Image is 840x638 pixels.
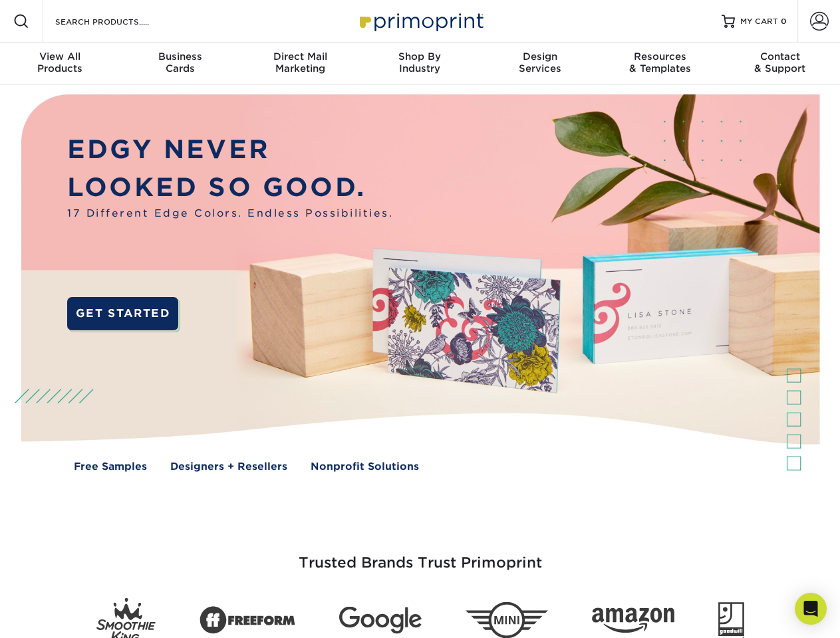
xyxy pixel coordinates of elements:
p: EDGY NEVER [67,131,393,169]
div: Open Intercom Messenger [795,593,827,625]
h3: Trusted Brands Trust Primoprint [31,522,809,587]
a: GET STARTED [67,297,178,330]
div: Industry [360,51,480,74]
a: Contact& Support [720,43,840,85]
a: Designers + Resellers [170,459,287,475]
iframe: Google Customer Reviews [3,597,113,633]
span: MY CART [740,16,778,27]
div: & Templates [600,51,720,74]
a: Direct MailMarketing [240,43,360,85]
input: SEARCH PRODUCTS..... [54,13,184,29]
p: LOOKED SO GOOD. [67,169,393,207]
a: BusinessCards [120,43,239,85]
a: Free Samples [74,459,147,475]
span: Shop By [360,51,480,62]
span: Contact [720,51,840,62]
img: Amazon [592,608,674,633]
div: Cards [120,51,239,74]
div: & Support [720,51,840,74]
span: Business [120,51,239,62]
img: Google [339,607,422,634]
span: 17 Different Edge Colors. Endless Possibilities. [67,206,393,221]
span: Resources [600,51,720,62]
img: Goodwill [718,602,744,638]
span: 0 [781,17,787,26]
span: Direct Mail [240,51,360,62]
img: Primoprint [354,7,487,35]
div: Services [480,51,600,74]
a: Nonprofit Solutions [311,459,419,475]
a: Resources& Templates [600,43,720,85]
a: DesignServices [480,43,600,85]
div: Marketing [240,51,360,74]
a: Shop ByIndustry [360,43,480,85]
span: Design [480,51,600,62]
